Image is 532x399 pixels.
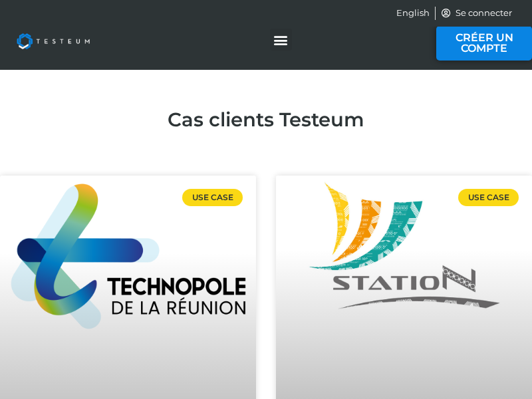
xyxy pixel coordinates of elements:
[436,26,532,61] a: CRÉER UN COMPTE
[452,7,512,20] span: Se connecter
[182,189,243,206] div: Use case
[396,7,430,20] a: English
[7,23,100,59] img: Testeum Logo - Application crowdtesting platform
[458,189,519,206] div: Use case
[270,29,292,51] div: Permuter le menu
[441,7,513,20] a: Se connecter
[446,33,522,54] span: CRÉER UN COMPTE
